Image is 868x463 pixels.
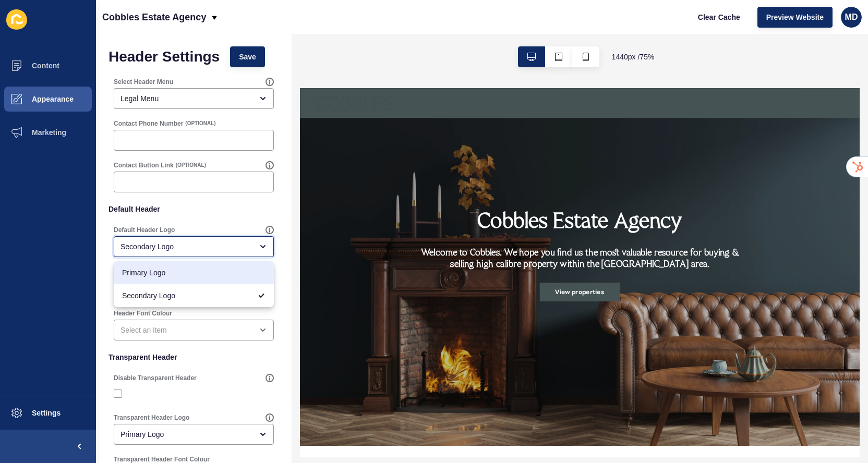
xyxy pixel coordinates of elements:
h1: Header Settings [108,52,220,62]
label: Contact Phone Number [114,119,183,128]
p: Transparent Header [108,346,279,369]
span: MD [845,12,858,22]
button: Save [230,46,265,67]
div: open menu [114,88,274,109]
div: open menu [114,424,274,445]
h1: Cobbles Estate Agency [238,163,513,198]
div: close menu [114,236,274,257]
label: Transparent Header Logo [114,413,189,422]
span: Preview Website [766,12,824,22]
span: (OPTIONAL) [185,120,215,127]
label: Default Header Logo [114,226,175,234]
label: Select Header Menu [114,78,173,86]
img: Company logo [21,10,125,30]
button: Clear Cache [689,7,749,28]
button: Preview Website [757,7,833,28]
a: View properties [322,261,430,286]
p: Default Header [108,198,279,221]
h2: Welcome to Cobbles. We hope you find us the most valuable resource for buying & selling high cali... [158,214,593,245]
span: Save [239,52,256,62]
label: Disable Transparent Header [114,374,197,382]
span: 1440 px / 75 % [612,52,655,62]
span: Secondary Logo [122,290,251,301]
span: (OPTIONAL) [176,162,206,169]
p: Cobbles Estate Agency [102,4,206,30]
span: Primary Logo [122,267,266,278]
label: Header Font Colour [114,309,172,318]
span: Clear Cache [698,12,740,22]
div: open menu [114,320,274,340]
label: Contact Button Link [114,161,174,169]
